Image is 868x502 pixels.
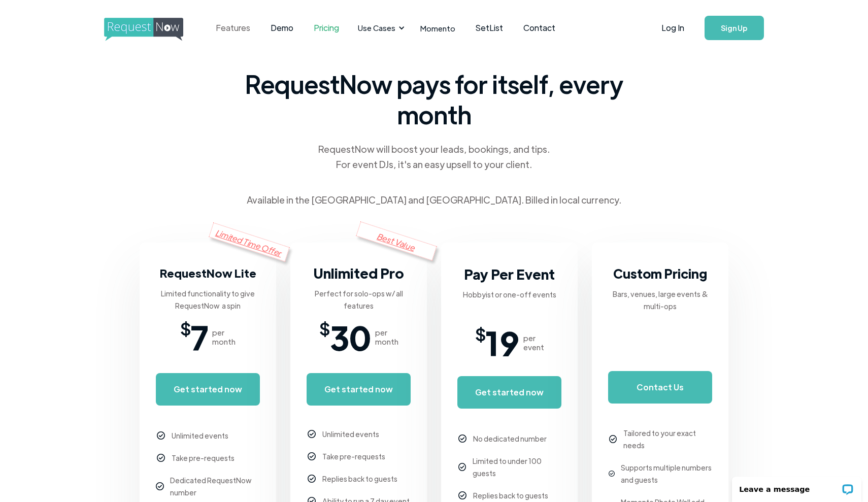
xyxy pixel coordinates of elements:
img: checkmark [157,454,165,462]
div: Perfect for solo-ops w/ all features [307,287,411,312]
strong: Custom Pricing [613,265,707,282]
a: Demo [260,12,304,44]
div: Unlimited events [322,428,379,440]
img: checkmark [458,463,466,471]
div: Limited to under 100 guests [473,455,561,479]
span: 7 [191,322,208,352]
div: Best Value [356,221,437,260]
div: Replies back to guests [473,489,548,501]
img: checkmark [609,435,617,443]
span: $ [180,322,191,334]
a: Pricing [304,12,349,44]
div: Limited Time Offer [209,222,290,261]
img: checkmark [157,431,165,440]
h3: Unlimited Pro [313,263,404,283]
img: checkmark [308,430,316,439]
span: 19 [486,327,519,358]
a: home [104,18,180,38]
div: Hobbyist or one-off events [463,288,556,300]
a: Momento [410,13,465,43]
div: Take pre-requests [322,450,385,462]
strong: Pay Per Event [464,265,555,283]
div: Replies back to guests [322,473,397,485]
a: Sign Up [705,16,764,40]
div: No dedicated number [473,432,547,445]
img: checkmark [458,434,467,443]
div: Supports multiple numbers and guests [621,461,712,486]
iframe: LiveChat chat widget [725,470,868,502]
span: $ [319,322,330,334]
span: 30 [330,322,371,352]
div: Available in the [GEOGRAPHIC_DATA] and [GEOGRAPHIC_DATA]. Billed in local currency. [247,192,621,208]
div: per month [212,328,236,346]
div: Use Cases [358,22,395,34]
h3: RequestNow Lite [160,263,256,283]
div: Tailored to your exact needs [623,427,712,451]
div: per event [523,333,544,352]
a: Get started now [307,373,411,406]
img: checkmark [308,475,316,483]
a: Contact Us [608,371,712,404]
div: Use Cases [352,12,408,44]
a: Get started now [156,373,260,406]
div: RequestNow will boost your leads, bookings, and tips. For event DJs, it's an easy upsell to your ... [317,142,551,172]
a: Get started now [457,376,561,409]
div: Unlimited events [172,429,228,442]
div: Limited functionality to give RequestNow a spin [156,287,260,312]
img: requestnow logo [104,18,202,41]
a: Features [206,12,260,44]
div: Take pre-requests [172,452,235,464]
a: Contact [513,12,565,44]
img: checkmark [308,452,316,461]
img: checkmark [609,471,615,477]
img: checkmark [156,482,164,490]
div: per month [375,328,398,346]
span: RequestNow pays for itself, every month [241,69,627,129]
a: Log In [651,10,694,46]
div: Dedicated RequestNow number [170,474,260,498]
img: checkmark [458,491,467,500]
span: $ [475,327,486,340]
div: Bars, venues, large events & multi-ops [608,288,712,312]
a: SetList [465,12,513,44]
